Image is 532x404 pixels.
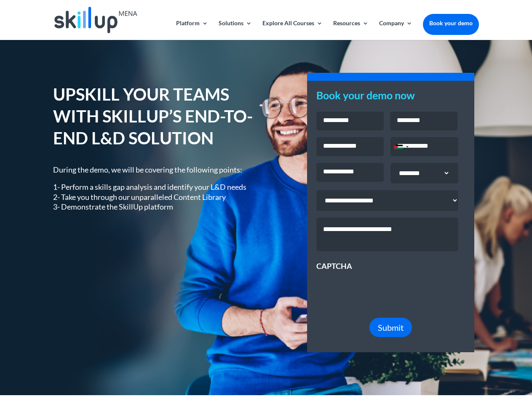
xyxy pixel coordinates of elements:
[378,322,404,332] span: Submit
[219,20,252,40] a: Solutions
[316,271,444,304] iframe: reCAPTCHA
[53,165,254,212] div: During the demo, we will be covering the following points:
[379,20,412,40] a: Company
[391,138,411,156] div: Selected country
[423,14,479,32] a: Book your demo
[54,7,137,33] img: Skillup Mena
[369,318,412,337] button: Submit
[53,182,254,212] p: 1- Perform a skills gap analysis and identify your L&D needs 2- Take you through our unparalleled...
[316,261,352,271] label: CAPTCHA
[53,83,254,153] h1: UPSKILL YOUR TEAMS WITH SKILLUP’S END-TO-END L&D SOLUTION
[262,20,323,40] a: Explore All Courses
[316,90,465,105] h3: Book your demo now
[333,20,369,40] a: Resources
[176,20,208,40] a: Platform
[392,313,532,404] iframe: Chat Widget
